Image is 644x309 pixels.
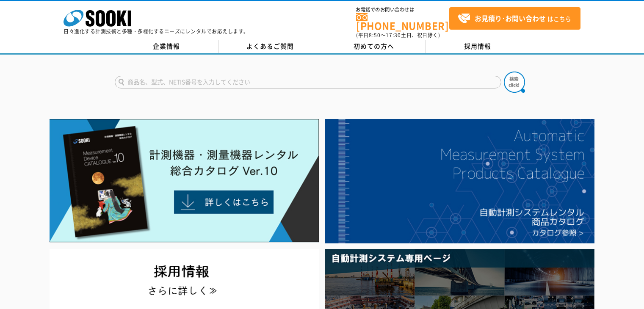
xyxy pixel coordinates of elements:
[449,7,580,30] a: お見積り･お問い合わせはこちら
[475,13,546,23] strong: お見積り･お問い合わせ
[458,12,571,25] span: はこちら
[218,40,322,53] a: よくあるご質問
[322,40,426,53] a: 初めての方へ
[369,31,381,39] span: 8:50
[115,76,501,88] input: 商品名、型式、NETIS番号を入力してください
[50,119,319,243] img: Catalog Ver10
[64,29,249,34] p: 日々進化する計測技術と多種・多様化するニーズにレンタルでお応えします。
[426,40,530,53] a: 採用情報
[356,31,440,39] span: (平日 ～ 土日、祝日除く)
[356,7,449,12] span: お電話でのお問い合わせは
[115,40,218,53] a: 企業情報
[354,41,394,51] span: 初めての方へ
[356,13,449,30] a: [PHONE_NUMBER]
[504,72,525,93] img: btn_search.png
[386,31,401,39] span: 17:30
[325,119,594,243] img: 自動計測システムカタログ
